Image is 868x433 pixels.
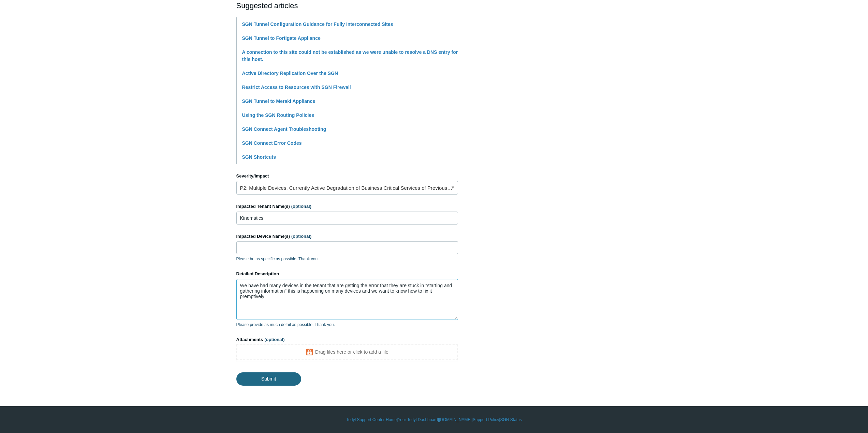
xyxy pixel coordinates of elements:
[500,417,522,423] a: SGN Status
[236,181,458,195] a: P2: Multiple Devices, Currently Active Degradation of Business Critical Services of Previously Wo...
[236,372,301,385] input: Submit
[236,336,458,343] label: Attachments
[242,154,276,160] a: SGN Shortcuts
[236,233,458,240] label: Impacted Device Name(s)
[236,322,458,328] p: Please provide as much detail as possible. Thank you.
[242,140,302,146] a: SGN Connect Error Codes
[236,173,458,180] label: Severity/Impact
[242,84,351,90] a: Restrict Access to Resources with SGN Firewall
[242,21,393,27] a: SGN Tunnel Configuration Guidance for Fully Interconnected Sites
[236,203,458,210] label: Impacted Tenant Name(s)
[236,256,458,262] p: Please be as specific as possible. Thank you.
[236,270,458,277] label: Detailed Description
[291,234,311,239] span: (optional)
[473,417,499,423] a: Support Policy
[236,417,632,423] div: | | | |
[398,417,438,423] a: Your Todyl Dashboard
[242,71,338,76] a: Active Directory Replication Over the SGN
[346,417,397,423] a: Todyl Support Center Home
[242,126,326,132] a: SGN Connect Agent Troubleshooting
[242,49,458,62] a: A connection to this site could not be established as we were unable to resolve a DNS entry for t...
[291,204,311,209] span: (optional)
[242,35,321,41] a: SGN Tunnel to Fortigate Appliance
[439,417,472,423] a: [DOMAIN_NAME]
[242,112,314,118] a: Using the SGN Routing Policies
[264,337,284,342] span: (optional)
[242,98,315,104] a: SGN Tunnel to Meraki Appliance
